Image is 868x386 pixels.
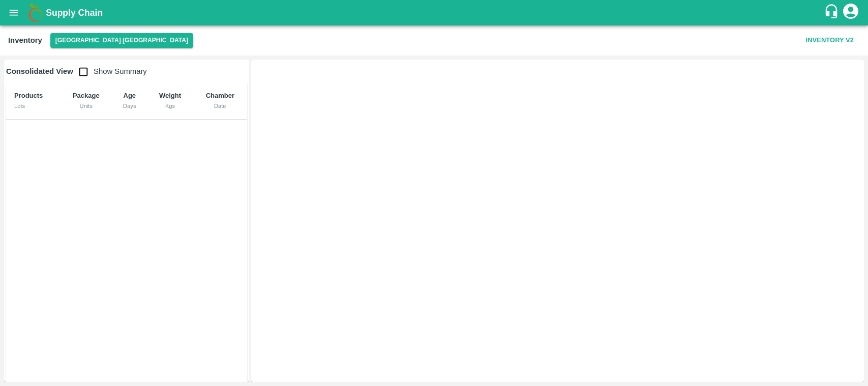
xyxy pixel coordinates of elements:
[120,101,139,111] div: Days
[2,1,25,24] button: open drawer
[46,8,103,18] b: Supply Chain
[14,101,52,111] div: Lots
[8,36,42,44] b: Inventory
[14,92,43,99] b: Products
[155,101,185,111] div: Kgs
[842,2,860,23] div: account of current user
[6,67,73,75] b: Consolidated View
[201,101,239,111] div: Date
[46,6,824,20] a: Supply Chain
[73,67,147,75] span: Show Summary
[73,92,100,99] b: Package
[25,3,46,23] img: logo
[206,92,234,99] b: Chamber
[124,92,136,99] b: Age
[68,101,104,111] div: Units
[802,32,858,49] button: Inventory V2
[50,33,193,48] button: Select DC
[159,92,181,99] b: Weight
[824,4,842,22] div: customer-support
